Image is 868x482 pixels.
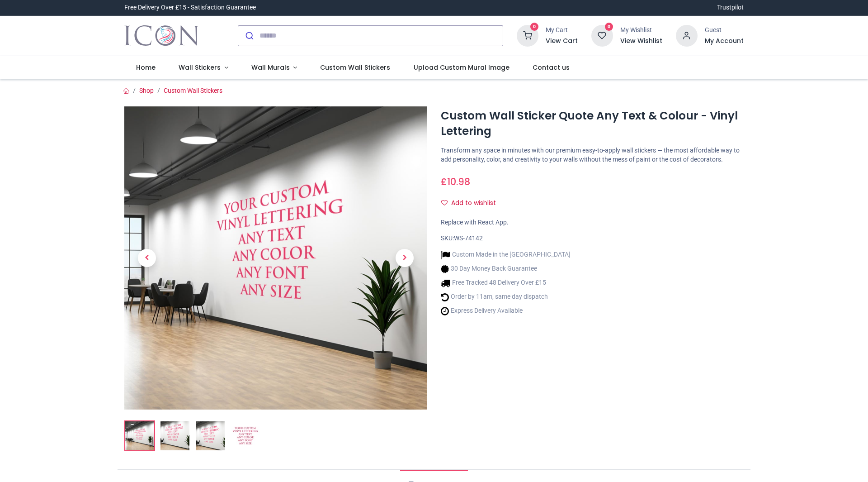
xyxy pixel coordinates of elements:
[441,218,744,227] div: Replace with React App.
[231,421,260,450] img: WS-74142-04
[546,26,578,35] div: My Cart
[124,23,199,48] img: Icon Wall Stickers
[705,26,744,35] div: Guest
[240,56,309,80] a: Wall Murals
[533,63,570,72] span: Contact us
[441,175,470,188] span: £
[320,63,390,72] span: Custom Wall Stickers
[138,249,156,267] span: Previous
[441,306,571,316] li: Express Delivery Available
[620,26,662,35] div: My Wishlist
[620,37,662,46] a: View Wishlist
[139,87,154,94] a: Shop
[167,56,240,80] a: Wall Stickers
[125,421,154,450] img: Custom Wall Sticker Quote Any Text & Colour - Vinyl Lettering
[441,250,571,260] li: Custom Made in the [GEOGRAPHIC_DATA]
[441,278,571,288] li: Free Tracked 48 Delivery Over £15
[591,31,613,38] a: 0
[414,63,509,72] span: Upload Custom Mural Image
[396,249,414,267] span: Next
[124,106,427,410] img: Custom Wall Sticker Quote Any Text & Colour - Vinyl Lettering
[179,63,221,72] span: Wall Stickers
[441,108,744,139] h1: Custom Wall Sticker Quote Any Text & Colour - Vinyl Lettering
[160,421,189,450] img: WS-74142-02
[441,264,571,274] li: 30 Day Money Back Guarantee
[605,23,613,31] sup: 0
[441,146,744,164] p: Transform any space in minutes with our premium easy-to-apply wall stickers — the most affordable...
[441,196,504,211] button: Add to wishlistAdd to wishlist
[124,23,199,48] a: Logo of Icon Wall Stickers
[164,87,222,94] a: Custom Wall Stickers
[447,175,470,188] span: 10.98
[238,26,259,46] button: Submit
[382,152,427,364] a: Next
[124,152,170,364] a: Previous
[441,292,571,302] li: Order by 11am, same day dispatch
[454,234,483,242] span: WS-74142
[441,234,744,243] div: SKU:
[251,63,290,72] span: Wall Murals
[124,3,256,12] div: Free Delivery Over £15 - Satisfaction Guarantee
[705,37,744,46] a: My Account
[196,421,225,450] img: WS-74142-03
[546,37,578,46] a: View Cart
[717,3,744,12] a: Trustpilot
[530,23,539,31] sup: 0
[517,31,538,38] a: 0
[136,63,156,72] span: Home
[441,200,448,206] i: Add to wishlist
